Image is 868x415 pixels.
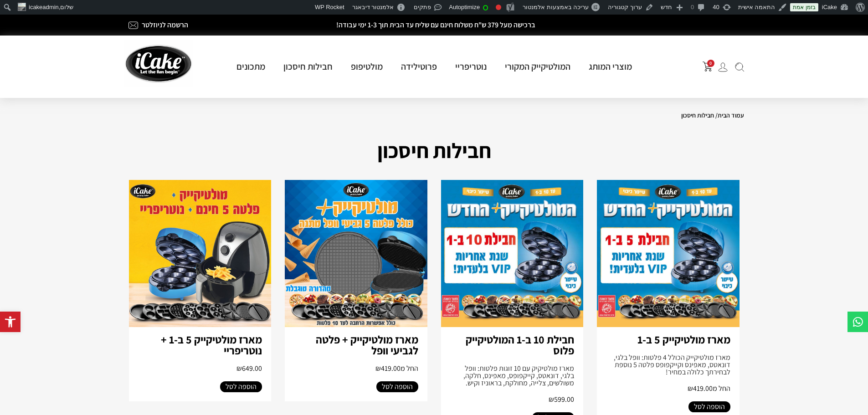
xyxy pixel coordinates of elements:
a: מארז מולטיקייק 5 ב-1 [637,332,730,347]
a: הוספה לסל [220,381,262,392]
a: מולטיפופ [342,61,392,72]
a: מוצרי המותג [580,61,641,72]
img: shopping-cart.png [703,61,713,72]
span: ₪ [549,395,554,404]
a: המולטיקייק המקורי [496,61,580,72]
span: icakeadmin [29,4,59,10]
a: הרשמה לניוזלטר [142,20,188,30]
a: עמוד הבית [718,111,744,119]
div: מארז מולטיקיק עם 10 זוגות פלטות: וופל בלגי, דונאטס, קייקפופס, מאפינס, חלקה, משולשים, צלייה, מחולק... [450,365,575,387]
a: הוספה לסל [376,381,418,392]
span: 0 [707,60,714,67]
a: מארז מולטיקייק 5 ב-1 + נוטריפריי [161,332,262,358]
span: ₪ [375,364,381,373]
div: מארז מולטיקייק הכולל 4 פלטות: וופל בלגי, דונאטס, מאפינס וקייקפופס פלטה 5 נוספת לבחירתך כלולה במחיר! [606,354,730,376]
span: ₪ [236,364,242,373]
span: עריכה באמצעות אלמנטור [523,4,589,10]
span: 419.00 [375,364,401,373]
a: חבילות חיסכון [274,61,342,72]
span: ₪ [688,384,693,393]
h1: חבילות חיסכון [124,134,744,166]
span: 649.00 [236,364,262,373]
button: פתח עגלת קניות צדדית [703,61,713,72]
nav: Breadcrumb [124,112,744,119]
a: מתכונים [227,61,274,72]
a: הוספה לסל [688,401,730,412]
h2: ברכישה מעל 379 ש"ח משלוח חינם עם שליח עד הבית תוך 1-3 ימי עבודה! [258,21,614,29]
span: הוספה לסל [382,381,413,392]
span: הוספה לסל [226,381,257,392]
a: פרוטילידה [392,61,446,72]
a: בזמן אמת [790,3,818,11]
a: מארז מולטיקייק + פלטה לגביעי וופל [316,332,418,358]
span: 599.00 [549,395,574,404]
span: 419.00 [688,384,713,393]
a: נוטריפריי [446,61,496,72]
div: ביטוי מפתח לא הוגדר [496,5,501,10]
a: חבילת 10 ב-1 המולטיקייק פלוס [466,332,574,358]
h2: החל מ [606,385,730,392]
span: הוספה לסל [694,401,725,412]
h2: החל מ [294,365,418,372]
